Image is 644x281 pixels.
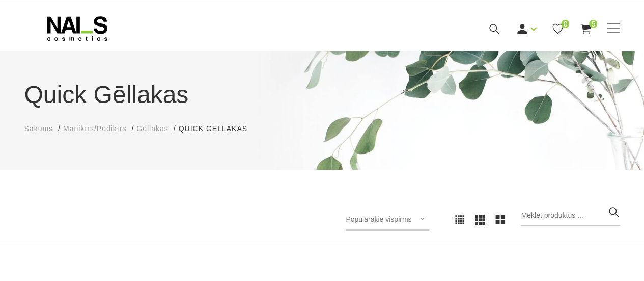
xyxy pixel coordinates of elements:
a: Manikīrs/Pedikīrs [63,123,126,134]
a: 5 [579,22,592,35]
span: 5 [589,20,597,28]
a: 0 [551,22,564,35]
a: Sākums [24,123,53,134]
input: Meklēt produktus ... [521,206,620,226]
span: Manikīrs/Pedikīrs [63,124,126,133]
span: Populārākie vispirms [346,215,411,223]
h1: Quick Gēllakas [24,76,620,113]
li: Quick Gēllakas [179,123,258,134]
span: Sākums [24,124,53,133]
span: Gēllakas [136,124,168,133]
a: Gēllakas [136,123,168,134]
span: 0 [561,20,569,28]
